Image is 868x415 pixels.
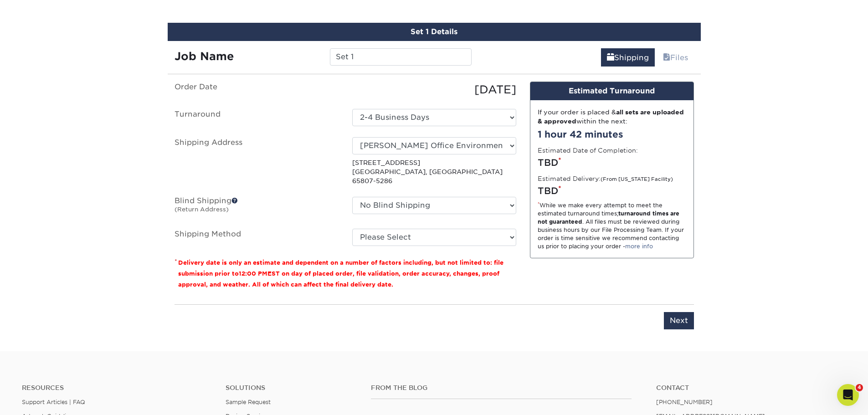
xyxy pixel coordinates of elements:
span: 12:00 PM [239,270,267,277]
label: Estimated Date of Completion: [538,146,638,155]
h4: Resources [22,384,212,392]
a: Shipping [601,48,655,67]
div: Estimated Turnaround [530,82,693,100]
label: Order Date [168,82,345,98]
label: Blind Shipping [168,197,345,218]
small: (From [US_STATE] Facility) [601,176,673,182]
div: TBD [538,184,686,198]
span: shipping [607,53,614,62]
a: [PHONE_NUMBER] [656,399,713,405]
iframe: Intercom live chat [837,384,859,406]
div: While we make every attempt to meet the estimated turnaround times; . All files must be reviewed ... [538,201,686,251]
a: Files [657,48,694,67]
div: Set 1 Details [168,23,701,41]
div: [DATE] [345,82,523,98]
p: [STREET_ADDRESS] [GEOGRAPHIC_DATA], [GEOGRAPHIC_DATA] 65807-5286 [352,158,516,186]
span: files [663,53,670,62]
h4: From the Blog [371,384,632,392]
label: Shipping Address [168,137,345,186]
a: more info [625,243,653,250]
a: Sample Request [226,399,271,405]
label: Shipping Method [168,229,345,246]
a: Contact [656,384,846,392]
label: Estimated Delivery: [538,174,673,183]
div: TBD [538,156,686,169]
div: If your order is placed & within the next: [538,108,686,126]
span: 4 [856,384,863,391]
label: Turnaround [168,109,345,126]
input: Enter a job name [330,48,472,66]
small: Delivery date is only an estimate and dependent on a number of factors including, but not limited... [178,259,503,288]
h4: Solutions [226,384,357,392]
small: (Return Address) [175,206,229,213]
div: 1 hour 42 minutes [538,128,686,141]
strong: Job Name [175,50,234,63]
input: Next [664,312,694,329]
